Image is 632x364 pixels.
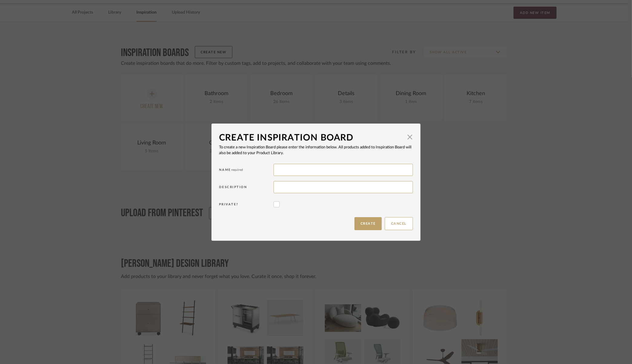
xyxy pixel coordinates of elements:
button: Cancel [385,217,413,230]
button: Close [404,131,416,143]
button: Create [354,217,382,230]
div: Name [219,167,274,175]
span: required [231,168,243,171]
div: Description [219,184,274,192]
span: To create a new Inspiration Board please enter the information below. All products added to Inspi... [219,145,411,155]
div: Private? [219,201,274,210]
div: Create Inspiration Board [219,131,404,144]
